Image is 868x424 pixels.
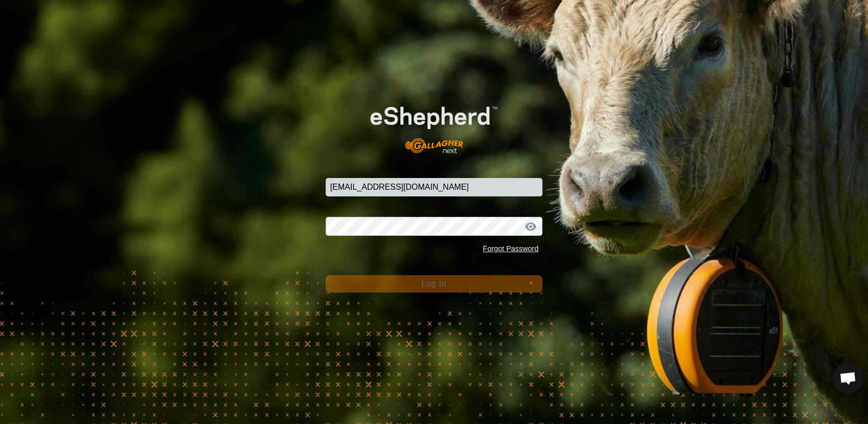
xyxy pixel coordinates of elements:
[421,279,446,288] span: Log In
[347,88,521,163] img: E-shepherd Logo
[483,244,538,253] a: Forgot Password
[326,275,543,293] button: Log In
[833,363,863,393] div: Open chat
[326,178,543,196] input: Email Address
